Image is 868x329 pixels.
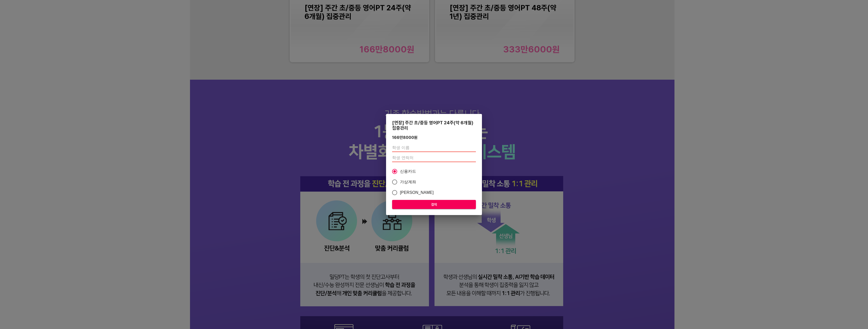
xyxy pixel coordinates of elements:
[400,179,416,185] span: 가상계좌
[392,200,476,209] button: 결제
[392,120,476,131] div: [연장] 주간 초/중등 영어PT 24주(약 6개월) 집중관리
[396,201,472,208] span: 결제
[392,135,418,140] div: 166만8000 원
[400,190,434,196] span: [PERSON_NAME]
[392,144,476,152] input: 학생 이름
[400,168,416,174] span: 신용카드
[392,154,476,162] input: 학생 연락처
